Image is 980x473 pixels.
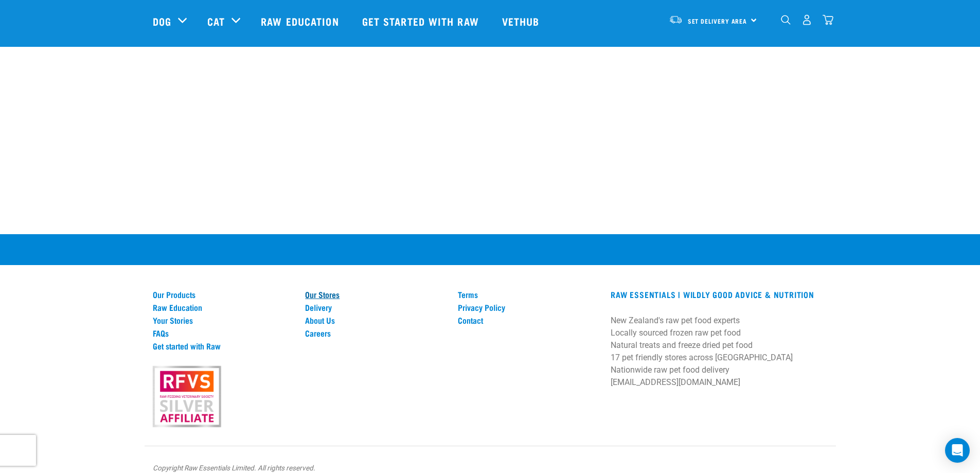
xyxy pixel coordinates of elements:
[458,316,598,325] a: Contact
[781,15,791,25] img: home-icon-1@2x.png
[153,13,171,29] a: Dog
[823,14,833,25] img: home-icon@2x.png
[305,290,446,299] a: Our Stores
[153,464,315,472] em: Copyright Raw Essentials Limited. All rights reserved.
[305,328,446,338] a: Careers
[305,303,446,312] a: Delivery
[688,19,747,23] span: Set Delivery Area
[492,1,553,42] a: Vethub
[458,290,598,299] a: Terms
[207,13,225,29] a: Cat
[305,316,446,325] a: About Us
[458,303,598,312] a: Privacy Policy
[251,1,351,42] a: Raw Education
[352,1,492,42] a: Get started with Raw
[153,328,293,338] a: FAQs
[611,290,827,299] h3: RAW ESSENTIALS | Wildly Good Advice & Nutrition
[148,364,225,429] img: rfvs.png
[669,15,683,24] img: van-moving.png
[153,303,293,312] a: Raw Education
[153,316,293,325] a: Your Stories
[945,438,970,463] div: Open Intercom Messenger
[611,314,827,389] p: New Zealand's raw pet food experts Locally sourced frozen raw pet food Natural treats and freeze ...
[801,14,812,25] img: user.png
[153,290,293,299] a: Our Products
[153,341,293,351] a: Get started with Raw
